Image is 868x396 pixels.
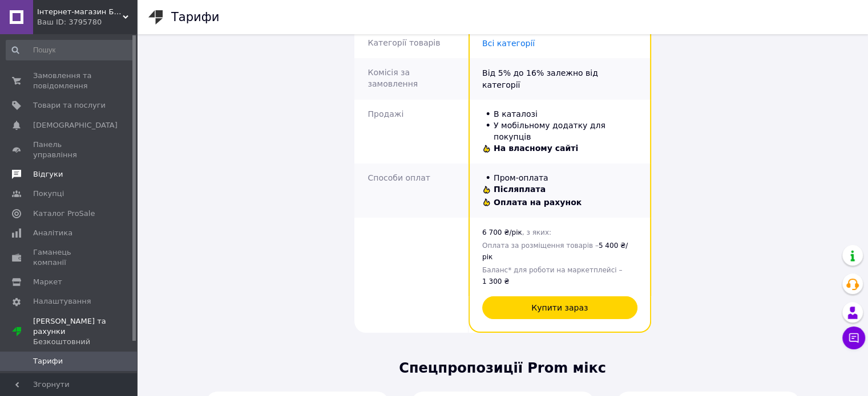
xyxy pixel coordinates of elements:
[33,209,95,219] span: Каталог ProSale
[33,169,63,179] span: Відгуки
[33,277,62,287] span: Маркет
[33,120,118,130] span: [DEMOGRAPHIC_DATA]
[354,164,469,218] td: Способи оплат
[354,28,469,59] td: Категорії товарів
[37,7,123,17] span: Інтернет-магазин Бімбер
[206,358,800,378] span: Спецпропозиції Prom мікс
[33,247,106,268] span: Гаманець компанії
[33,356,63,366] span: Тарифи
[354,58,469,100] td: Комісія за замовлення
[6,40,135,60] input: Пошук
[33,140,106,160] span: Панель управління
[482,39,535,48] a: Всі категорії
[482,296,637,319] button: Купити зараз
[33,189,64,199] span: Покупці
[842,326,865,349] button: Чат з покупцем
[33,316,137,348] span: [PERSON_NAME] та рахунки
[33,228,72,238] span: Аналітика
[171,10,219,24] h1: Тарифи
[354,100,469,163] td: Продажі
[37,17,137,27] div: Ваш ID: 3795780
[33,100,106,111] span: Товари та послуги
[33,337,137,347] div: Безкоштовний
[33,296,91,307] span: Налаштування
[33,71,106,91] span: Замовлення та повідомлення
